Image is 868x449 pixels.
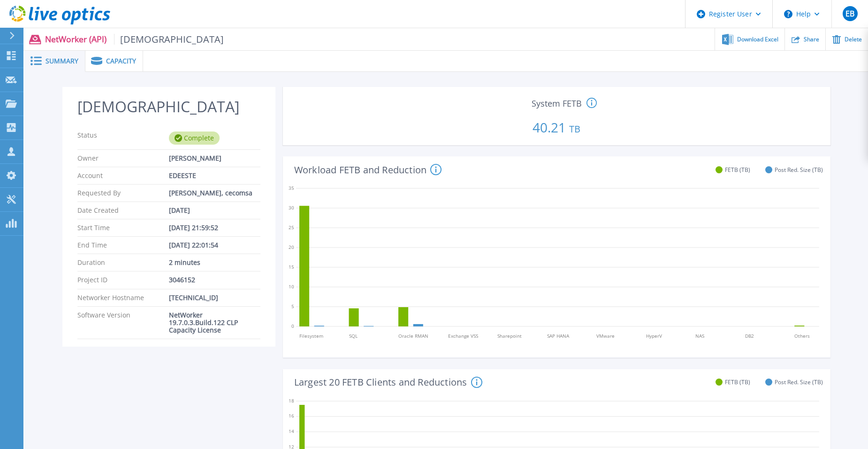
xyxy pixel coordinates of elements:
[169,172,260,179] div: EDEESTE
[169,311,260,334] div: NetWorker 19.7.0.3.Build.122 CLP Capacity License
[169,189,260,197] div: [PERSON_NAME], cecomsa
[169,241,260,249] div: [DATE] 22:01:54
[497,333,522,339] tspan: Sharepoint
[169,155,260,162] div: [PERSON_NAME]
[169,224,260,232] div: [DATE] 21:59:52
[77,172,169,179] p: Account
[77,294,169,302] p: Networker Hostname
[77,155,169,162] p: Owner
[596,333,615,339] tspan: VMware
[398,333,428,339] tspan: Oracle RMAN
[794,333,810,339] tspan: Others
[646,333,662,339] tspan: HyperV
[289,283,294,290] text: 10
[114,34,224,45] span: [DEMOGRAPHIC_DATA]
[291,303,294,310] text: 5
[291,323,294,329] text: 0
[77,276,169,284] p: Project ID
[77,189,169,197] p: Requested By
[725,379,750,386] span: FETB (TB)
[169,276,260,284] div: 3046152
[845,37,862,42] span: Delete
[725,166,750,173] span: FETB (TB)
[532,99,582,108] span: System FETB
[289,428,294,434] text: 14
[289,397,294,403] text: 18
[804,37,819,42] span: Share
[77,224,169,232] p: Start Time
[77,207,169,214] p: Date Created
[775,379,823,386] span: Post Red. Size (TB)
[775,166,823,173] span: Post Red. Size (TB)
[77,98,260,116] h2: [DEMOGRAPHIC_DATA]
[169,259,260,266] div: 2 minutes
[45,34,224,45] p: NetWorker (API)
[106,58,136,64] span: Capacity
[289,224,294,231] text: 25
[46,58,78,64] span: Summary
[289,204,294,211] text: 30
[169,207,260,214] div: [DATE]
[289,244,294,250] text: 20
[448,333,478,339] tspan: Exchange VSS
[845,10,854,17] span: EB
[289,412,294,419] text: 16
[547,333,570,339] tspan: SAP HANA
[294,164,442,175] h4: Workload FETB and Reduction
[299,333,323,339] tspan: Filesystem
[737,37,778,42] span: Download Excel
[289,185,294,191] text: 35
[695,333,704,339] tspan: NAS
[294,377,482,388] h4: Largest 20 FETB Clients and Reductions
[569,123,580,135] span: TB
[77,259,169,266] p: Duration
[77,132,169,145] p: Status
[349,333,357,339] tspan: SQL
[289,263,294,270] text: 15
[287,109,827,141] p: 40.21
[77,311,169,334] p: Software Version
[169,294,260,302] div: [TECHNICAL_ID]
[77,241,169,249] p: End Time
[169,132,220,145] div: Complete
[745,333,754,339] tspan: DB2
